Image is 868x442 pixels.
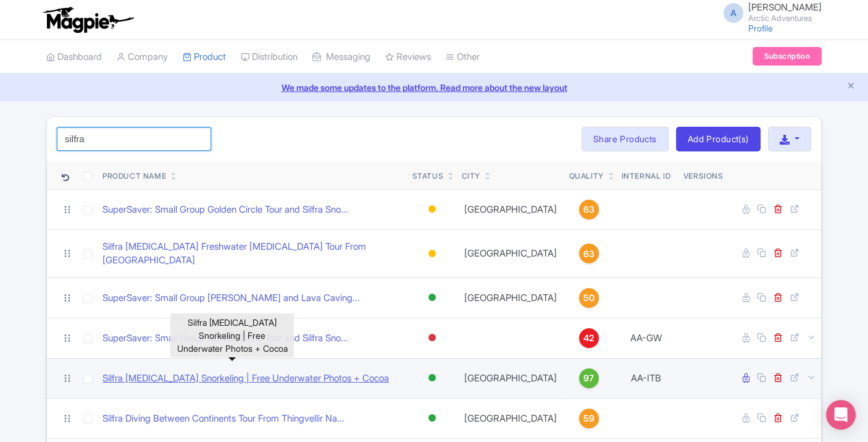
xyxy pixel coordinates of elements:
[102,171,166,182] div: Product Name
[748,23,773,33] a: Profile
[748,1,822,13] span: [PERSON_NAME]
[569,328,609,348] a: 42
[426,409,438,427] div: Active
[614,318,678,358] td: AA-GW
[457,229,564,278] td: [GEOGRAPHIC_DATA]
[583,247,595,261] span: 63
[748,14,822,22] small: Arctic Adventures
[312,40,370,74] a: Messaging
[102,240,403,268] a: Silfra [MEDICAL_DATA] Freshwater [MEDICAL_DATA] Tour From [GEOGRAPHIC_DATA]
[426,245,438,263] div: Building
[102,372,389,386] a: Silfra [MEDICAL_DATA] Snorkeling | Free Underwater Photos + Cocoa
[457,189,564,229] td: [GEOGRAPHIC_DATA]
[426,329,438,347] div: Inactive
[183,40,226,74] a: Product
[583,412,595,425] span: 59
[457,278,564,318] td: [GEOGRAPHIC_DATA]
[46,40,102,74] a: Dashboard
[462,171,480,182] div: City
[117,40,168,74] a: Company
[241,40,298,74] a: Distribution
[582,127,669,151] a: Share Products
[569,288,609,308] a: 50
[569,244,609,263] a: 63
[724,3,743,23] span: A
[457,398,564,438] td: [GEOGRAPHIC_DATA]
[583,372,594,385] span: 97
[385,40,431,74] a: Reviews
[40,6,136,33] img: logo-ab69f6fb50320c5b225c76a69d11143b.png
[826,400,856,430] div: Open Intercom Messenger
[846,80,856,94] button: Close announcement
[102,203,348,217] a: SuperSaver: Small Group Golden Circle Tour and Silfra Sno...
[614,161,678,190] th: Internal ID
[426,289,438,307] div: Active
[102,291,360,305] a: SuperSaver: Small Group [PERSON_NAME] and Lava Caving...
[614,358,678,398] td: AA-ITB
[678,161,728,190] th: Versions
[102,412,344,426] a: Silfra Diving Between Continents Tour From Thingvellir Na...
[716,2,822,22] a: A [PERSON_NAME] Arctic Adventures
[57,127,211,151] input: Search product name, city, or interal id
[569,409,609,428] a: 59
[583,291,595,305] span: 50
[102,331,348,346] a: SuperSaver: Small Group Golden Circle Tour and Silfra Sno...
[569,171,604,182] div: Quality
[457,358,564,398] td: [GEOGRAPHIC_DATA]
[426,200,438,218] div: Building
[583,331,595,345] span: 42
[569,368,609,388] a: 97
[7,81,861,94] a: We made some updates to the platform. Read more about the new layout
[583,203,595,216] span: 63
[676,127,761,151] a: Add Product(s)
[569,200,609,219] a: 63
[446,40,480,74] a: Other
[753,47,822,66] a: Subscription
[170,313,294,357] div: Silfra [MEDICAL_DATA] Snorkeling | Free Underwater Photos + Cocoa
[412,171,444,182] div: Status
[426,369,438,387] div: Active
